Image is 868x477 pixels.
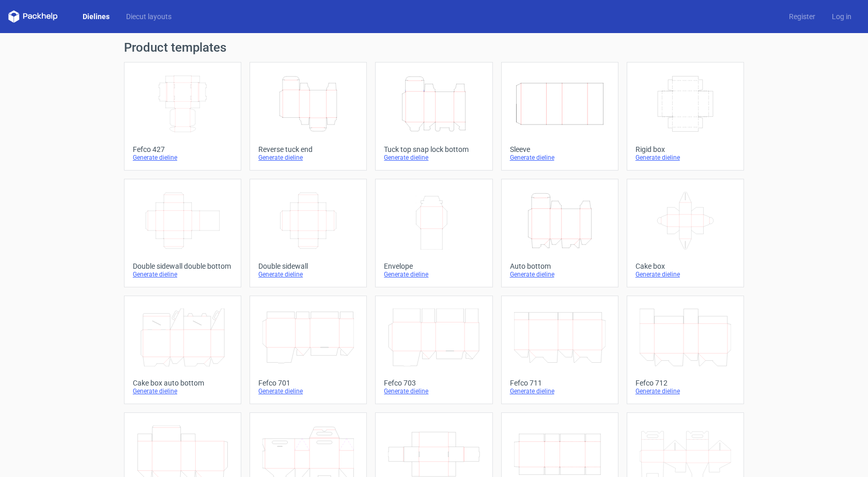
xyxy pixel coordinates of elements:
a: Fefco 703Generate dieline [375,296,492,404]
div: Generate dieline [258,153,358,162]
a: Double sidewallGenerate dieline [250,179,367,287]
div: Sleeve [510,145,610,153]
a: Cake box auto bottomGenerate dieline [124,296,241,404]
a: Cake boxGenerate dieline [627,179,744,287]
div: Generate dieline [258,270,358,279]
div: Fefco 703 [384,379,484,387]
div: Generate dieline [510,387,610,395]
div: Generate dieline [636,387,735,395]
a: Fefco 701Generate dieline [250,296,367,404]
div: Generate dieline [384,153,484,162]
div: Generate dieline [636,153,735,162]
a: Fefco 711Generate dieline [501,296,618,404]
div: Double sidewall double bottom [133,262,233,270]
a: SleeveGenerate dieline [501,62,618,171]
a: Register [781,11,824,22]
a: Auto bottomGenerate dieline [501,179,618,287]
div: Envelope [384,262,484,270]
div: Fefco 711 [510,379,610,387]
div: Cake box [636,262,735,270]
div: Generate dieline [384,270,484,279]
a: Fefco 427Generate dieline [124,62,241,171]
div: Fefco 701 [258,379,358,387]
div: Double sidewall [258,262,358,270]
div: Generate dieline [133,387,233,395]
a: Diecut layouts [118,11,180,22]
div: Generate dieline [384,387,484,395]
a: Rigid boxGenerate dieline [627,62,744,171]
a: EnvelopeGenerate dieline [375,179,492,287]
div: Generate dieline [258,387,358,395]
div: Generate dieline [636,270,735,279]
div: Tuck top snap lock bottom [384,145,484,153]
h1: Product templates [124,41,744,54]
a: Double sidewall double bottomGenerate dieline [124,179,241,287]
a: Dielines [74,11,118,22]
div: Generate dieline [510,153,610,162]
a: Tuck top snap lock bottomGenerate dieline [375,62,492,171]
div: Generate dieline [133,270,233,279]
div: Fefco 712 [636,379,735,387]
a: Fefco 712Generate dieline [627,296,744,404]
div: Auto bottom [510,262,610,270]
div: Reverse tuck end [258,145,358,153]
div: Cake box auto bottom [133,379,233,387]
div: Fefco 427 [133,145,233,153]
div: Rigid box [636,145,735,153]
a: Reverse tuck endGenerate dieline [250,62,367,171]
a: Log in [824,11,860,22]
div: Generate dieline [510,270,610,279]
div: Generate dieline [133,153,233,162]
